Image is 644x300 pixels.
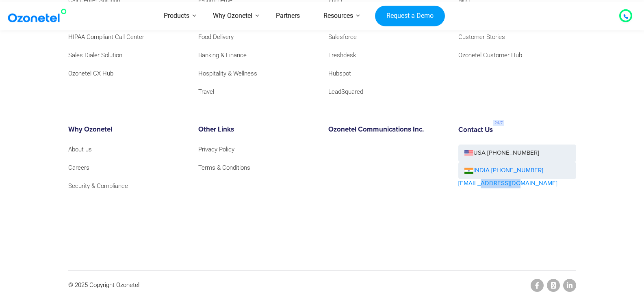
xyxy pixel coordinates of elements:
[198,126,316,134] h6: Other Links
[68,144,92,155] a: About us
[68,280,139,291] p: © 2025 Copyright Ozonetel
[198,32,234,43] a: Food Delivery
[68,162,89,173] a: Careers
[198,162,250,173] a: Terms & Conditions
[198,50,247,61] a: Banking & Finance
[458,145,576,162] a: USA [PHONE_NUMBER]
[68,126,186,134] h6: Why Ozonetel
[328,126,446,134] h6: Ozonetel Communications Inc.
[68,68,113,79] a: Ozonetel CX Hub
[68,50,122,61] a: Sales Dialer Solution
[312,2,365,30] a: Resources
[264,2,312,30] a: Partners
[458,179,557,188] a: [EMAIL_ADDRESS][DOMAIN_NAME]
[201,2,264,30] a: Why Ozonetel
[464,150,473,156] img: us-flag.png
[464,168,473,174] img: ind-flag.png
[68,32,144,43] a: HIPAA Compliant Call Center
[458,50,522,61] a: Ozonetel Customer Hub
[152,2,201,30] a: Products
[328,68,351,79] a: Hubspot
[328,32,357,43] a: Salesforce
[458,126,493,134] h6: Contact Us
[464,166,543,175] a: INDIA [PHONE_NUMBER]
[198,144,234,155] a: Privacy Policy
[198,86,214,97] a: Travel
[68,181,128,192] a: Security & Compliance
[375,5,445,26] a: Request a Demo
[328,86,363,97] a: LeadSquared
[458,32,505,43] a: Customer Stories
[328,50,356,61] a: Freshdesk
[198,68,257,79] a: Hospitality & Wellness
